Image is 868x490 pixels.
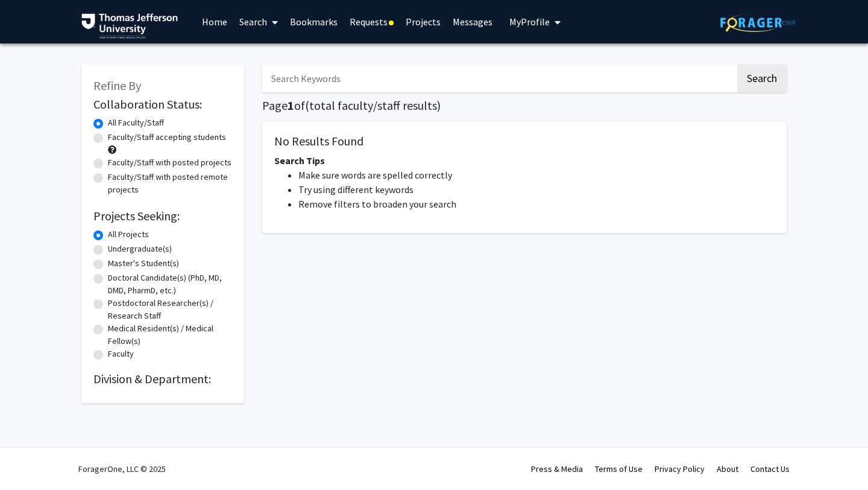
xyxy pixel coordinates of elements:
li: Try using different keywords [298,182,775,197]
span: Search Tips [274,154,325,167]
label: Faculty/Staff with posted projects [108,156,231,169]
a: Terms of Use [595,463,643,474]
a: Home [196,1,233,43]
h2: Projects Seeking: [93,209,232,223]
label: Undergraduate(s) [108,243,172,255]
span: My Profile [509,16,550,28]
h5: No Results Found [274,134,775,148]
label: Postdoctoral Researcher(s) / Research Staff [108,297,232,322]
span: Refine By [93,78,141,93]
a: Contact Us [750,463,790,474]
label: Doctoral Candidate(s) (PhD, MD, DMD, PharmD, etc.) [108,272,232,297]
label: Faculty/Staff with posted remote projects [108,171,232,196]
li: Remove filters to broaden your search [298,197,775,211]
a: Messages [447,1,498,43]
label: Medical Resident(s) / Medical Fellow(s) [108,322,232,348]
a: Privacy Policy [655,463,705,474]
iframe: Chat [9,436,51,481]
a: Press & Media [531,463,583,474]
a: Search [233,1,284,43]
a: Bookmarks [284,1,344,43]
img: Thomas Jefferson University Logo [81,13,178,39]
li: Make sure words are spelled correctly [298,168,775,182]
h2: Collaboration Status: [93,97,232,112]
label: All Projects [108,228,149,241]
a: About [717,463,738,474]
label: Faculty/Staff accepting students [108,131,226,144]
input: Search Keywords [262,65,735,92]
label: Master's Student(s) [108,257,179,270]
label: Faculty [108,348,134,360]
h1: Page of ( total faculty/staff results) [262,98,787,113]
div: ForagerOne, LLC © 2025 [78,448,166,490]
a: Requests [344,1,400,43]
h2: Division & Department: [93,372,232,386]
nav: Page navigation [262,245,787,273]
label: All Faculty/Staff [108,116,164,129]
button: Search [737,65,787,92]
span: 1 [288,98,294,113]
img: ForagerOne Logo [720,13,796,32]
a: Projects [400,1,447,43]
